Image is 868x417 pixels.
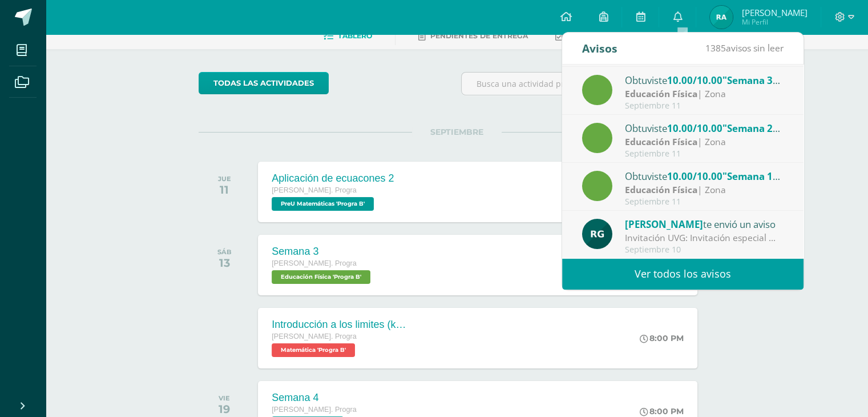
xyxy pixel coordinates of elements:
[625,218,703,231] span: [PERSON_NAME]
[625,121,784,135] div: Obtuviste en
[199,72,329,94] a: todas las Actividades
[582,33,617,64] div: Avisos
[667,170,722,183] span: 10.00/10.00
[710,6,733,29] img: 0737a3b2d64831eadad20261ff3a3507.png
[722,74,780,87] span: "Semana 3"
[218,183,231,197] div: 11
[218,175,231,183] div: JUE
[219,394,230,402] div: VIE
[582,219,612,249] img: 24ef3269677dd7dd963c57b86ff4a022.png
[640,333,684,343] div: 8:00 PM
[462,73,714,95] input: Busca una actividad próxima aquí...
[272,246,373,258] div: Semana 3
[430,31,528,40] span: Pendientes de entrega
[625,245,784,255] div: Septiembre 10
[705,42,784,54] span: avisos sin leer
[272,186,356,194] span: [PERSON_NAME]. Progra
[625,231,784,244] div: Invitación UVG: Invitación especial ✨ El programa Mujeres en Ingeniería – Virtual de la Universid...
[272,197,374,211] span: PreU Matemáticas 'Progra B'
[625,169,784,183] div: Obtuviste en
[272,343,355,357] span: Matemática 'Progra B'
[272,319,409,331] div: Introducción a los limites (khan)
[722,122,780,135] span: "Semana 2"
[625,101,784,111] div: Septiembre 11
[625,135,697,148] strong: Educación Física
[667,122,722,135] span: 10.00/10.00
[625,135,784,149] div: | Zona
[272,270,370,284] span: Educación Física 'Progra B'
[217,256,232,270] div: 13
[324,27,372,45] a: Tablero
[625,183,784,197] div: | Zona
[338,31,372,40] span: Tablero
[625,216,784,231] div: te envió un aviso
[217,248,232,256] div: SÁB
[625,73,784,87] div: Obtuviste en
[412,127,502,137] span: SEPTIEMBRE
[705,42,726,54] span: 1385
[272,259,356,267] span: [PERSON_NAME]. Progra
[667,74,722,87] span: 10.00/10.00
[555,27,618,45] a: Entregadas
[625,149,784,159] div: Septiembre 11
[272,173,394,185] div: Aplicación de ecuacones 2
[272,406,356,414] span: [PERSON_NAME]. Progra
[741,17,807,27] span: Mi Perfil
[219,402,230,416] div: 19
[272,332,356,340] span: [PERSON_NAME]. Progra
[625,183,697,196] strong: Educación Física
[562,258,804,290] a: Ver todos los avisos
[722,170,780,183] span: "Semana 1"
[625,87,697,100] strong: Educación Física
[272,392,356,404] div: Semana 4
[640,406,684,416] div: 8:00 PM
[741,7,807,18] span: [PERSON_NAME]
[625,87,784,101] div: | Zona
[418,27,528,45] a: Pendientes de entrega
[625,197,784,207] div: Septiembre 11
